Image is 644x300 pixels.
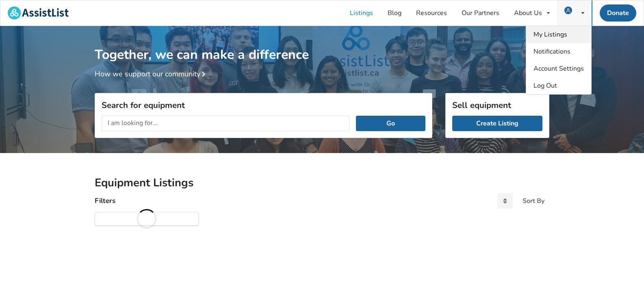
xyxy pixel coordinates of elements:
[102,100,425,110] h3: Search for equipment
[452,100,542,110] h3: Sell equipment
[452,116,542,131] a: Create Listing
[95,196,115,205] h4: Filters
[533,47,570,56] span: Notifications
[533,30,567,39] span: My Listings
[600,4,636,22] a: Donate
[454,0,507,26] a: Our Partners
[533,64,584,73] span: Account Settings
[343,0,380,26] a: Listings
[102,116,349,131] input: I am looking for...
[95,69,208,79] a: How we support our community
[533,81,557,90] span: Log Out
[95,26,549,63] h1: Together, we can make a difference
[380,0,409,26] a: Blog
[514,10,542,16] div: About Us
[523,198,544,204] div: Sort By
[95,176,549,190] h2: Equipment Listings
[564,6,572,14] img: user icon
[8,6,69,19] img: assistlist-logo
[409,0,454,26] a: Resources
[356,116,425,131] button: Go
